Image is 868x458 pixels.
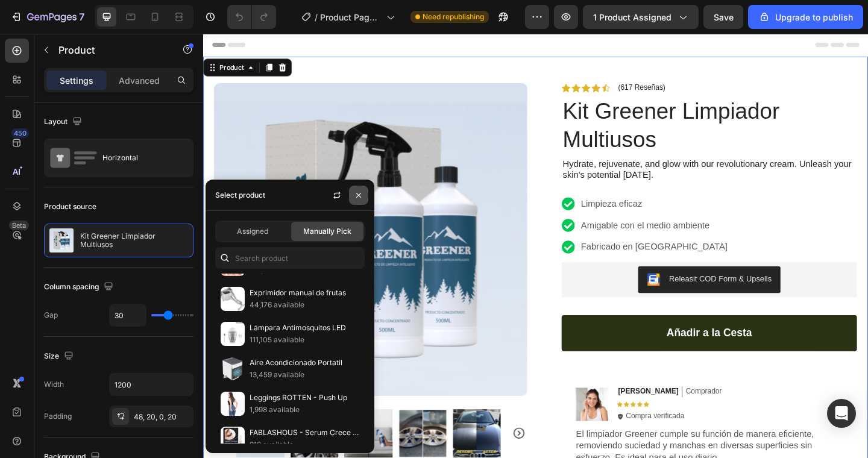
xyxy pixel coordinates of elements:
div: Upgrade to publish [758,11,853,24]
p: Settings [60,74,93,87]
h1: Kit Greener Limpiador Multiusos [390,67,711,132]
p: 44,176 available [250,299,359,311]
input: Search in Settings & Advanced [215,247,365,269]
p: Advanced [119,74,160,87]
div: 450 [11,128,29,138]
div: Undo/Redo [227,5,276,29]
p: 7 [79,10,84,24]
div: Product source [44,201,96,212]
p: [PERSON_NAME] [451,384,517,394]
p: Fabricado en [GEOGRAPHIC_DATA] [411,225,570,239]
span: Need republishing [423,11,484,22]
p: 918 available [250,439,359,451]
input: Auto [110,374,193,395]
div: Layout [44,114,84,130]
p: Kit Greener Limpiador Multiusos [80,232,188,249]
div: Gap [44,310,58,321]
p: Amigable con el medio ambiente [411,201,570,216]
p: 111,105 available [250,334,359,346]
span: Manually Pick [303,226,351,237]
p: Exprimidor manual de frutas [250,287,359,299]
button: 7 [5,5,90,29]
div: 48, 20, 0, 20 [134,412,190,422]
div: Releasit COD Form & Upsells [507,260,618,273]
div: Select product [215,190,265,201]
button: Añadir a la Cesta [390,306,711,345]
img: CKKYs5695_ICEAE=.webp [483,260,497,275]
p: Compra verificada [460,411,524,421]
img: collections [221,427,245,451]
img: collections [221,287,245,311]
button: 1 product assigned [583,5,699,29]
p: Product [58,43,161,57]
img: collections [221,357,245,381]
button: Upgrade to publish [748,5,863,29]
div: Padding [44,411,72,422]
span: Product Page - [DATE] 17:22:09 [320,11,382,24]
div: Width [44,379,64,390]
button: Carousel Next Arrow [336,427,351,442]
p: Comprador [525,384,564,394]
div: Beta [9,221,29,230]
span: Assigned [237,226,268,237]
p: Lámpara Antimosquitos LED [250,322,359,334]
div: Horizontal [102,144,176,172]
img: collections [221,392,245,416]
p: Leggings ROTTEN - Push Up [250,392,359,404]
span: / [315,11,318,24]
p: Hydrate, rejuvenate, and glow with our revolutionary cream. Unleash your skin's potential [DATE]. [391,136,710,161]
p: 1,998 available [250,404,359,416]
div: Añadir a la Cesta [504,318,597,333]
img: product feature img [49,228,74,253]
img: gempages_559360742583698245-d3553ff6-8804-49a3-9766-c65439f78de3.png [404,385,441,421]
div: Product [15,31,47,42]
p: (617 Reseñas) [451,54,503,63]
div: Open Intercom Messenger [827,399,856,428]
button: Save [703,5,743,29]
div: Size [44,348,76,365]
input: Auto [110,304,146,326]
p: 13,459 available [250,369,359,381]
img: collections [221,322,245,346]
p: Aire Acondicionado Portatil [250,357,359,369]
span: 1 product assigned [593,11,671,24]
button: Releasit COD Form & Upsells [473,253,628,282]
div: Column spacing [44,279,116,295]
p: FABLASHOUS - Serum Crece Pestañas [250,427,359,439]
p: Limpieza eficaz [411,178,570,192]
span: Save [714,12,734,22]
iframe: Design area [203,34,868,458]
